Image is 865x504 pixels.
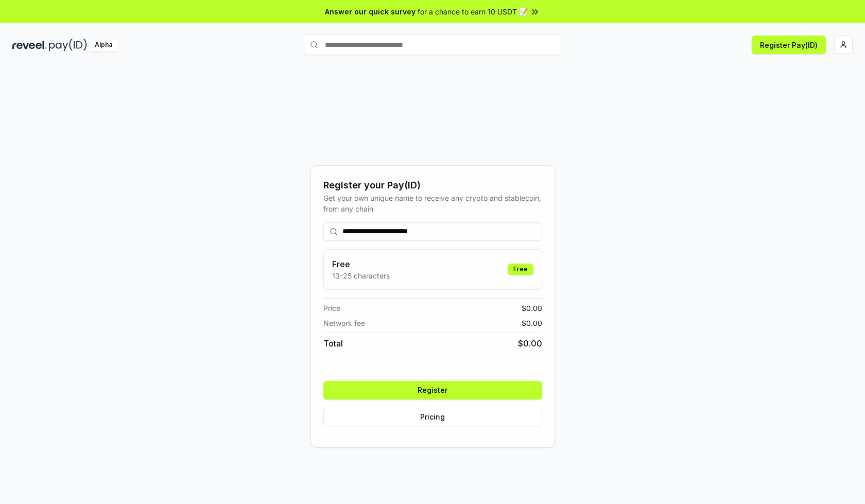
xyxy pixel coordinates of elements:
button: Pricing [323,408,542,426]
button: Register Pay(ID) [752,36,826,54]
img: pay_id [49,39,87,51]
span: Network fee [323,318,365,328]
div: Alpha [89,39,118,51]
button: Register [323,381,542,399]
div: Get your own unique name to receive any crypto and stablecoin, from any chain [323,193,542,214]
span: Answer our quick survey [325,6,416,17]
h3: Free [332,258,390,270]
span: $ 0.00 [522,318,542,328]
img: reveel_dark [12,39,47,51]
div: Free [508,264,533,275]
div: Register your Pay(ID) [323,178,542,193]
span: for a chance to earn 10 USDT 📝 [418,6,528,17]
span: $ 0.00 [518,337,542,350]
span: Total [323,337,343,350]
span: Price [323,303,340,314]
p: 13-25 characters [332,270,390,281]
span: $ 0.00 [522,303,542,314]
